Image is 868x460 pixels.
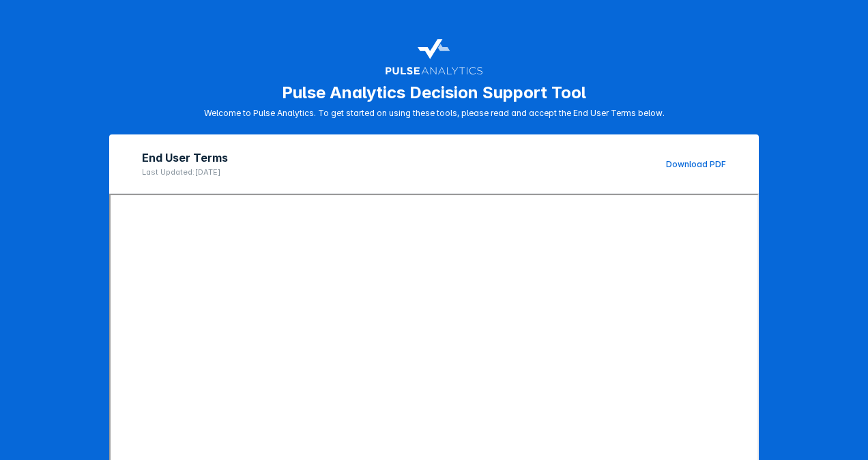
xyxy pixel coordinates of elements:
[204,108,665,118] p: Welcome to Pulse Analytics. To get started on using these tools, please read and accept the End U...
[666,159,726,169] a: Download PDF
[142,151,228,164] h2: End User Terms
[282,83,586,102] h1: Pulse Analytics Decision Support Tool
[142,167,228,177] p: Last Updated: [DATE]
[385,33,483,77] img: pulse-logo-user-terms.svg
